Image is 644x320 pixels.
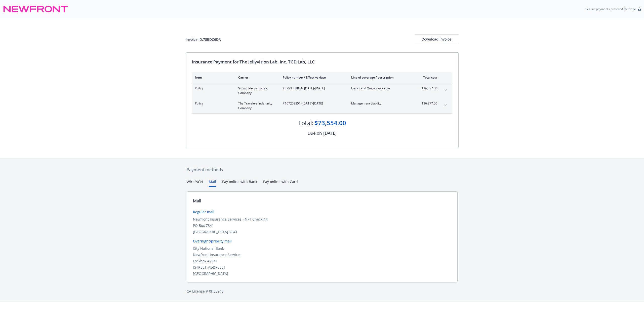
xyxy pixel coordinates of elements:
div: [GEOGRAPHIC_DATA] [193,271,451,276]
span: Scottsdale Insurance Company [238,86,275,95]
span: #EKS3588821 - [DATE]-[DATE] [283,86,343,91]
div: Regular mail [193,209,451,215]
div: PolicyScottsdale Insurance Company#EKS3588821- [DATE]-[DATE]Errors and Omissions Cyber$36,577.00e... [192,83,452,98]
span: Management Liability [351,101,410,106]
div: Newfront Insurance Services [193,252,451,257]
div: Due on [308,130,322,136]
div: Carrier [238,75,275,80]
span: The Travelers Indemnity Company [238,101,275,110]
div: [GEOGRAPHIC_DATA]-7841 [193,229,451,234]
div: Newfront Insurance Services - NFT Checking [193,217,451,222]
div: City National Bank [193,246,451,251]
div: Line of coverage / description [351,75,410,80]
button: Wire/ACH [187,179,203,187]
button: Pay online with Bank [222,179,257,187]
div: [STREET_ADDRESS] [193,265,451,270]
span: Errors and Omissions Cyber [351,86,410,91]
div: Mail [193,198,201,204]
div: $73,554.00 [314,119,346,127]
p: Secure payments provided by Stripe [585,7,636,11]
div: Policy number / Effective date [283,75,343,80]
div: [DATE] [323,130,337,136]
button: Download Invoice [415,34,459,44]
div: Total: [298,119,313,127]
div: Lockbox #7841 [193,258,451,264]
span: Policy [195,86,230,91]
div: Insurance Payment for The Jellyvision Lab, Inc. TGD Lab, LLC [192,59,452,65]
div: Total cost [418,75,437,80]
div: PO Box 7841 [193,223,451,228]
button: Mail [209,179,216,187]
div: Overnight/priority mail [193,238,451,244]
div: Invoice ID: 78BDC6DA [186,37,221,42]
div: PolicyThe Travelers Indemnity Company#107203851- [DATE]-[DATE]Management Liability$36,977.00expan... [192,98,452,113]
span: $36,577.00 [418,86,437,91]
span: Policy [195,101,230,106]
button: Pay online with Card [263,179,298,187]
div: CA License # 0H55918 [187,289,458,294]
div: Item [195,75,230,80]
span: $36,977.00 [418,101,437,106]
span: #107203851 - [DATE]-[DATE] [283,101,343,106]
button: expand content [441,101,449,109]
div: Payment methods [187,166,458,173]
button: expand content [441,86,449,94]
